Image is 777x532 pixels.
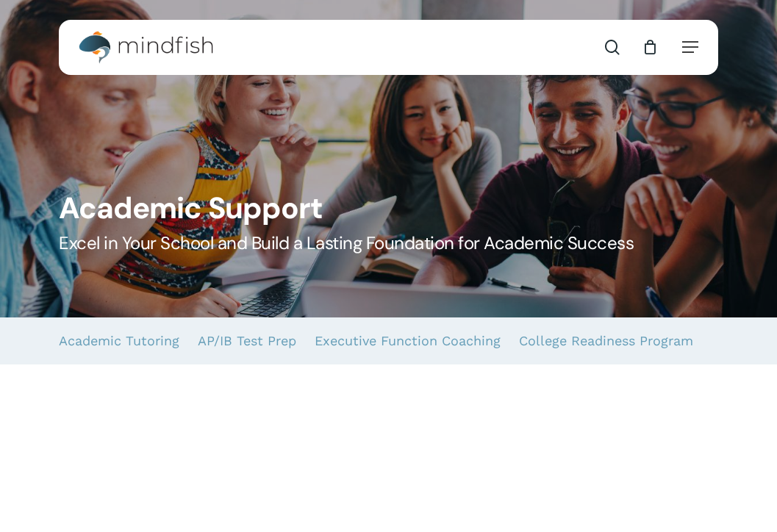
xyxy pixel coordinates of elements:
a: Navigation Menu [682,40,698,54]
h5: Excel in Your School and Build a Lasting Foundation for Academic Success [59,231,718,255]
a: Executive Function Coaching [315,317,501,364]
h1: Academic Support [59,191,718,226]
a: Cart [642,39,658,55]
a: Academic Tutoring [59,317,179,364]
header: Main Menu [59,20,718,75]
a: College Readiness Program [519,317,693,364]
a: AP/IB Test Prep [198,317,296,364]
